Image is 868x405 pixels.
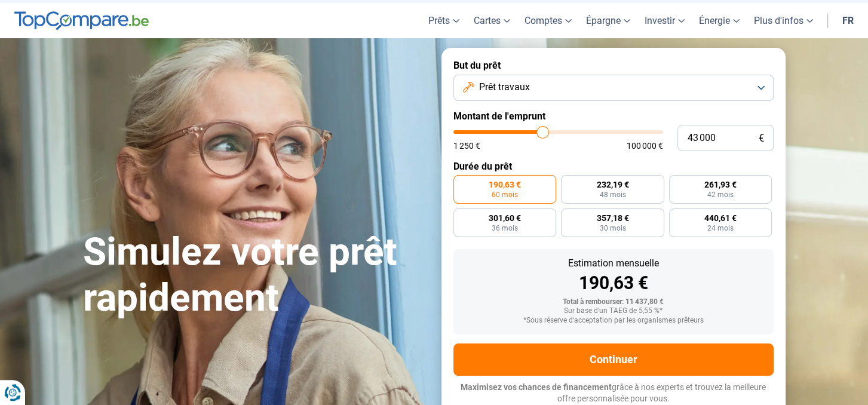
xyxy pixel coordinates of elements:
span: Prêt travaux [479,81,530,94]
h1: Simulez votre prêt rapidement [83,229,427,321]
a: Investir [637,3,692,38]
div: Sur base d'un TAEG de 5,55 %* [463,307,764,315]
a: Prêts [421,3,467,38]
a: fr [835,3,861,38]
span: 42 mois [707,191,734,198]
label: Durée du prêt [453,161,774,172]
span: 36 mois [492,225,518,232]
div: 190,63 € [463,274,764,292]
span: 24 mois [707,225,734,232]
a: Comptes [517,3,579,38]
span: 261,93 € [704,180,737,189]
div: *Sous réserve d'acceptation par les organismes prêteurs [463,317,764,325]
span: 48 mois [599,191,625,198]
span: 440,61 € [704,214,737,222]
span: 190,63 € [489,180,521,189]
label: But du prêt [453,60,774,71]
span: 232,19 € [596,180,628,189]
a: Énergie [692,3,747,38]
p: grâce à nos experts et trouvez la meilleure offre personnalisée pour vous. [453,382,774,405]
span: 60 mois [492,191,518,198]
span: 1 250 € [453,142,480,150]
span: 301,60 € [489,214,521,222]
span: 357,18 € [596,214,628,222]
span: 100 000 € [627,142,663,150]
span: € [759,133,764,143]
button: Continuer [453,343,774,376]
button: Prêt travaux [453,75,774,101]
div: Estimation mensuelle [463,259,764,268]
a: Plus d'infos [747,3,820,38]
img: TopCompare [14,11,149,30]
span: 30 mois [599,225,625,232]
span: Maximisez vos chances de financement [461,382,612,392]
a: Épargne [579,3,637,38]
label: Montant de l'emprunt [453,111,774,122]
div: Total à rembourser: 11 437,80 € [463,298,764,306]
a: Cartes [467,3,517,38]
